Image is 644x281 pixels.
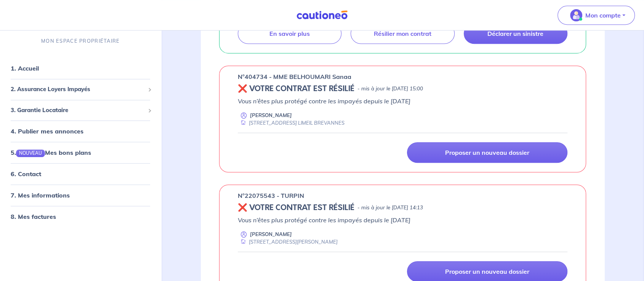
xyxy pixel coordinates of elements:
button: illu_account_valid_menu.svgMon compte [557,6,635,25]
a: Déclarer un sinistre [464,23,567,44]
a: Proposer un nouveau dossier [407,142,567,163]
a: 7. Mes informations [11,191,70,199]
p: MON ESPACE PROPRIÉTAIRE [41,37,120,45]
img: Cautioneo [293,10,351,20]
span: 3. Garantie Locataire [11,106,145,114]
p: n°404734 - MME BELHOUMARI Sanaa [238,72,351,81]
span: 2. Assurance Loyers Impayés [11,85,145,94]
div: state: REVOKED, Context: ,MAYBE-CERTIFICATE,,LESSOR-DOCUMENTS,IS-ODEALIM [238,84,568,93]
p: - mis à jour le [DATE] 15:00 [357,85,423,93]
p: Proposer un nouveau dossier [445,149,529,156]
p: n°22075543 - TURPIN [238,191,304,200]
p: Résilier mon contrat [374,30,431,37]
a: 6. Contact [11,170,41,178]
div: [STREET_ADDRESS][PERSON_NAME] [238,238,338,246]
p: Vous n’êtes plus protégé contre les impayés depuis le [DATE] [238,96,568,106]
p: Mon compte [585,11,621,20]
p: En savoir plus [269,30,310,37]
h5: ❌ VOTRE CONTRAT EST RÉSILIÉ [238,84,354,93]
p: [PERSON_NAME] [250,112,292,119]
div: 8. Mes factures [3,209,158,224]
p: Proposer un nouveau dossier [445,268,529,275]
div: 6. Contact [3,166,158,181]
div: 3. Garantie Locataire [3,103,158,117]
div: state: REVOKED, Context: ,MAYBE-CERTIFICATE,,LESSOR-DOCUMENTS,IS-ODEALIM [238,203,568,212]
p: Vous n’êtes plus protégé contre les impayés depuis le [DATE] [238,215,568,225]
a: 4. Publier mes annonces [11,127,83,135]
div: 2. Assurance Loyers Impayés [3,82,158,97]
div: 1. Accueil [3,61,158,76]
img: illu_account_valid_menu.svg [570,9,582,21]
div: 5.NOUVEAUMes bons plans [3,145,158,160]
a: 5.NOUVEAUMes bons plans [11,149,91,156]
a: Résilier mon contrat [351,23,454,44]
p: [PERSON_NAME] [250,231,292,238]
div: 4. Publier mes annonces [3,124,158,139]
div: 7. Mes informations [3,188,158,203]
a: 8. Mes factures [11,213,56,220]
h5: ❌ VOTRE CONTRAT EST RÉSILIÉ [238,203,354,212]
a: 1. Accueil [11,64,39,72]
div: [STREET_ADDRESS] LIMEIL BREVANNES [238,119,344,127]
p: - mis à jour le [DATE] 14:13 [357,204,423,212]
a: En savoir plus [238,23,341,44]
p: Déclarer un sinistre [487,30,543,37]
